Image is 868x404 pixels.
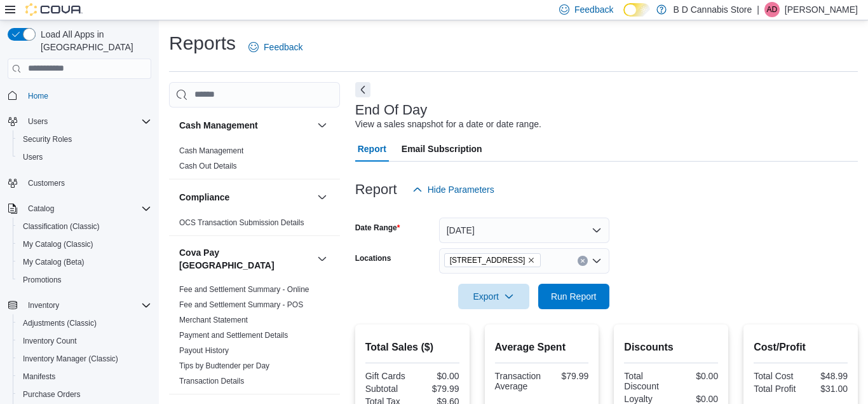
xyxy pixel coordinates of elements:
[444,253,541,267] span: 213 City Centre Mall
[402,136,482,162] span: Email Subscription
[3,113,156,130] button: Users
[179,246,312,272] button: Cova Pay [GEOGRAPHIC_DATA]
[803,384,848,394] div: $31.00
[538,284,609,309] button: Run Report
[25,3,83,16] img: Cova
[13,350,156,368] button: Inventory Manager (Classic)
[179,119,312,132] button: Cash Management
[28,116,48,127] span: Users
[18,254,151,270] span: My Catalog (Beta)
[355,223,400,233] label: Date Range
[23,257,85,267] span: My Catalog (Beta)
[18,351,123,366] a: Inventory Manager (Classic)
[415,384,459,394] div: $79.99
[315,190,330,205] button: Compliance
[179,218,304,227] a: OCS Transaction Submission Details
[13,368,156,386] button: Manifests
[450,254,526,267] span: [STREET_ADDRESS]
[18,219,105,234] a: Classification (Classic)
[365,384,410,394] div: Subtotal
[18,237,151,252] span: My Catalog (Classic)
[365,340,459,355] h2: Total Sales ($)
[757,2,759,17] p: |
[13,332,156,350] button: Inventory Count
[674,371,718,381] div: $0.00
[466,284,522,309] span: Export
[179,361,269,371] span: Tips by Budtender per Day
[13,314,156,332] button: Adjustments (Classic)
[23,201,151,216] span: Catalog
[23,201,59,216] button: Catalog
[23,114,53,129] button: Users
[355,102,428,118] h3: End Of Day
[179,330,288,340] span: Payment and Settlement Details
[551,290,597,303] span: Run Report
[264,41,302,53] span: Feedback
[18,254,90,270] a: My Catalog (Beta)
[179,162,237,171] a: Cash Out Details
[18,387,151,402] span: Purchase Orders
[179,315,248,325] span: Merchant Statement
[23,114,151,129] span: Users
[23,176,70,191] a: Customers
[18,316,151,331] span: Adjustments (Classic)
[578,256,588,266] button: Clear input
[18,316,102,331] a: Adjustments (Classic)
[682,394,718,404] div: $0.00
[179,161,237,171] span: Cash Out Details
[624,371,668,391] div: Total Discount
[23,275,62,285] span: Promotions
[3,174,156,192] button: Customers
[754,384,798,394] div: Total Profit
[179,376,244,386] span: Transaction Details
[179,284,309,295] span: Fee and Settlement Summary - Online
[23,336,77,346] span: Inventory Count
[23,88,53,104] a: Home
[179,285,309,294] a: Fee and Settlement Summary - Online
[169,143,340,179] div: Cash Management
[18,369,60,384] a: Manifests
[18,132,151,147] span: Security Roles
[13,235,156,253] button: My Catalog (Classic)
[764,2,780,17] div: Aman Dhillon
[18,272,67,288] a: Promotions
[23,389,81,400] span: Purchase Orders
[13,253,156,271] button: My Catalog (Beta)
[574,3,613,16] span: Feedback
[315,251,330,267] button: Cova Pay [GEOGRAPHIC_DATA]
[18,333,151,349] span: Inventory Count
[495,371,541,391] div: Transaction Average
[243,34,308,60] a: Feedback
[754,340,848,355] h2: Cost/Profit
[355,182,397,197] h3: Report
[785,2,858,17] p: [PERSON_NAME]
[179,377,244,386] a: Transaction Details
[179,218,304,228] span: OCS Transaction Submission Details
[495,340,589,355] h2: Average Spent
[767,2,778,17] span: AD
[23,372,55,382] span: Manifests
[527,256,535,264] button: Remove 213 City Centre Mall from selection in this group
[18,272,151,288] span: Promotions
[355,118,541,131] div: View a sales snapshot for a date or date range.
[23,221,100,232] span: Classification (Classic)
[439,218,609,243] button: [DATE]
[23,298,151,313] span: Inventory
[28,300,59,310] span: Inventory
[13,148,156,166] button: Users
[3,296,156,314] button: Inventory
[18,351,151,366] span: Inventory Manager (Classic)
[18,150,151,165] span: Users
[355,82,370,97] button: Next
[673,2,752,17] p: B D Cannabis Store
[13,271,156,289] button: Promotions
[803,371,848,381] div: $48.99
[355,253,391,263] label: Locations
[23,298,64,313] button: Inventory
[415,371,459,381] div: $0.00
[179,300,303,309] a: Fee and Settlement Summary - POS
[23,318,97,328] span: Adjustments (Classic)
[18,219,151,234] span: Classification (Classic)
[458,284,529,309] button: Export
